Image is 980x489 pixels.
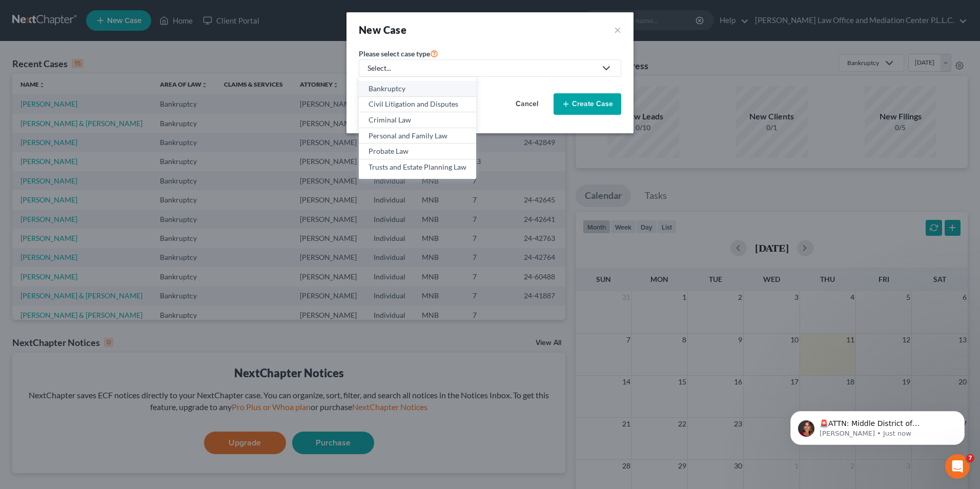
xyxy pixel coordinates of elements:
[369,162,466,172] div: Trusts and Estate Planning Law
[359,24,406,36] strong: New Case
[966,454,974,462] span: 7
[367,63,596,73] div: Select...
[359,97,476,113] a: Civil Litigation and Disputes
[554,93,621,115] button: Create Case
[945,454,970,479] iframe: Intercom live chat
[369,131,466,141] div: Personal and Family Law
[369,115,466,125] div: Criminal Law
[504,94,549,114] button: Cancel
[775,390,980,461] iframe: Intercom notifications message
[359,144,476,159] a: Probate Law
[359,128,476,144] a: Personal and Family Law
[369,99,466,109] div: Civil Litigation and Disputes
[359,49,430,58] span: Please select case type
[359,112,476,128] a: Criminal Law
[614,23,621,37] button: ×
[369,146,466,156] div: Probate Law
[359,81,476,97] a: Bankruptcy
[359,159,476,175] a: Trusts and Estate Planning Law
[369,84,466,94] div: Bankruptcy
